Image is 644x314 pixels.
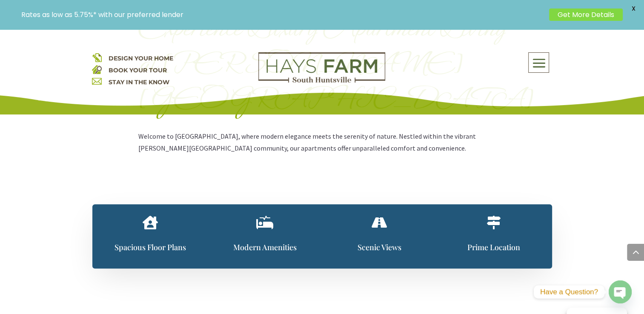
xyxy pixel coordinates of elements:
[357,242,401,252] span: Scenic Views
[114,242,186,252] span: Spacious Floor Plans
[21,11,545,19] p: Rates as low as 5.75%* with our preferred lender
[108,54,173,62] a: DESIGN YOUR HOME
[258,52,385,83] img: Logo
[258,77,385,85] a: hays farm homes huntsville development
[233,242,296,252] span: Modern Amenities
[372,216,387,229] span: 
[92,64,102,74] img: book your home tour
[108,78,169,86] a: STAY IN THE KNOW
[256,216,273,229] span: 
[108,66,166,74] a: BOOK YOUR TOUR
[487,216,501,229] span: 
[92,52,102,62] img: design your home
[627,2,640,15] span: X
[143,216,158,229] span: 
[138,130,506,154] p: Welcome to [GEOGRAPHIC_DATA], where modern elegance meets the serenity of nature. Nestled within ...
[467,242,520,252] span: Prime Location
[549,9,623,21] a: Get More Details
